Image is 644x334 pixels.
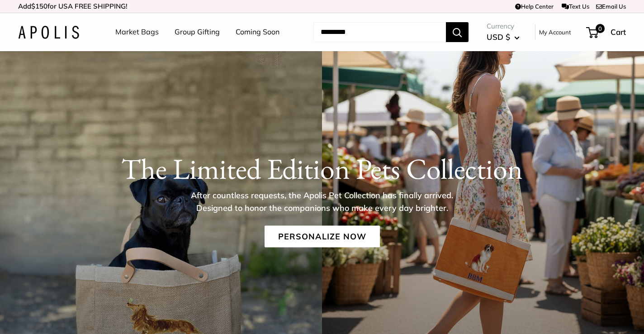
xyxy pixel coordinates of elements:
p: After countless requests, the Apolis Pet Collection has finally arrived. Designed to honor the co... [175,189,469,215]
a: Help Center [515,3,554,10]
img: Apolis [18,26,79,39]
a: 0 Cart [587,25,626,39]
a: Market Bags [115,25,159,39]
a: Group Gifting [175,25,220,39]
a: Text Us [562,3,589,10]
h1: The Limited Edition Pets Collection [18,152,626,186]
span: USD $ [487,32,510,42]
span: Cart [611,27,626,37]
span: $150 [31,2,47,10]
a: Personalize Now [265,226,380,248]
input: Search... [313,22,446,42]
a: My Account [539,27,571,38]
span: 0 [596,24,605,33]
a: Coming Soon [236,25,279,39]
span: Currency [487,20,520,33]
a: Email Us [596,3,626,10]
button: USD $ [487,30,520,44]
button: Search [446,22,469,42]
